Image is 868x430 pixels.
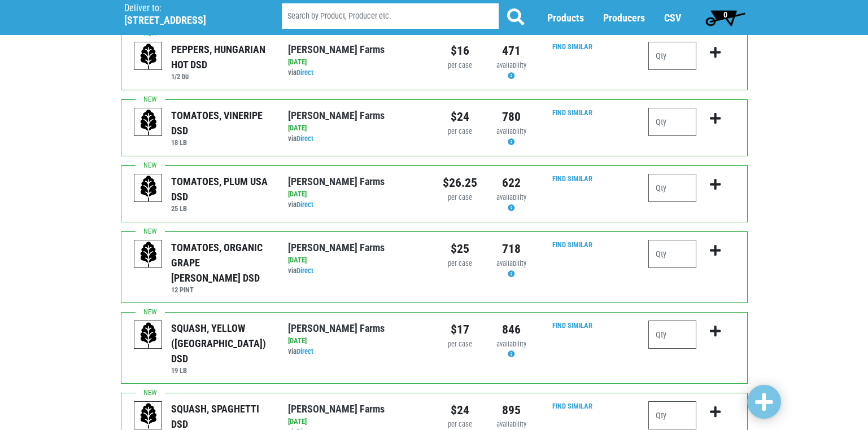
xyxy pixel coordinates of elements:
[288,134,425,144] div: via
[648,42,696,70] input: Qty
[443,419,477,430] div: per case
[443,126,477,137] div: per case
[552,174,592,183] a: Find Similar
[494,42,529,60] div: 471
[648,401,696,429] input: Qty
[288,109,385,121] a: [PERSON_NAME] Farms
[496,259,526,267] span: availability
[603,12,645,24] a: Producers
[443,60,477,71] div: per case
[443,192,477,203] div: per case
[134,402,163,430] img: placeholder-variety-43d6402dacf2d531de610a020419775a.svg
[171,138,271,147] h6: 18 LB
[134,321,163,349] img: placeholder-variety-43d6402dacf2d531de610a020419775a.svg
[171,366,271,375] h6: 19 LB
[288,255,425,266] div: [DATE]
[443,258,477,269] div: per case
[443,339,477,350] div: per case
[723,10,727,19] span: 0
[282,3,499,29] input: Search by Product, Producer etc.
[494,321,529,339] div: 846
[288,242,385,253] a: [PERSON_NAME] Farms
[443,42,477,60] div: $16
[496,193,526,201] span: availability
[288,416,425,427] div: [DATE]
[134,174,163,203] img: placeholder-variety-43d6402dacf2d531de610a020419775a.svg
[171,72,271,81] h6: 1/2 bu
[288,57,425,68] div: [DATE]
[552,240,592,249] a: Find Similar
[494,240,529,258] div: 718
[443,401,477,419] div: $24
[134,42,163,71] img: placeholder-variety-43d6402dacf2d531de610a020419775a.svg
[124,14,253,27] h5: [STREET_ADDRESS]
[171,174,271,204] div: TOMATOES, PLUM USA DSD
[296,134,313,143] a: Direct
[288,200,425,210] div: via
[496,340,526,348] span: availability
[288,189,425,200] div: [DATE]
[288,123,425,134] div: [DATE]
[648,240,696,268] input: Qty
[648,174,696,202] input: Qty
[288,346,425,357] div: via
[443,108,477,126] div: $24
[552,108,592,117] a: Find Similar
[648,108,696,136] input: Qty
[171,108,271,138] div: TOMATOES, VINERIPE DSD
[171,286,271,294] h6: 12 PINT
[296,347,313,356] a: Direct
[648,321,696,349] input: Qty
[171,42,271,72] div: PEPPERS, HUNGARIAN HOT DSD
[288,403,385,415] a: [PERSON_NAME] Farms
[288,322,385,334] a: [PERSON_NAME] Farms
[171,321,271,366] div: SQUASH, YELLOW ([GEOGRAPHIC_DATA]) DSD
[552,42,592,51] a: Find Similar
[700,6,751,29] a: 0
[288,43,385,55] a: [PERSON_NAME] Farms
[443,174,477,192] div: $26.25
[171,240,271,286] div: TOMATOES, ORGANIC GRAPE [PERSON_NAME] DSD
[288,68,425,78] div: via
[124,3,253,14] p: Deliver to:
[288,266,425,277] div: via
[296,266,313,275] a: Direct
[496,127,526,135] span: availability
[296,68,313,77] a: Direct
[494,174,529,192] div: 622
[171,204,271,213] h6: 25 LB
[496,61,526,69] span: availability
[288,175,385,187] a: [PERSON_NAME] Farms
[552,321,592,330] a: Find Similar
[443,321,477,339] div: $17
[296,200,313,209] a: Direct
[664,12,681,24] a: CSV
[134,108,163,137] img: placeholder-variety-43d6402dacf2d531de610a020419775a.svg
[552,402,592,410] a: Find Similar
[443,240,477,258] div: $25
[496,420,526,428] span: availability
[134,240,163,269] img: placeholder-variety-43d6402dacf2d531de610a020419775a.svg
[547,12,584,24] a: Products
[494,401,529,419] div: 895
[288,336,425,346] div: [DATE]
[494,108,529,126] div: 780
